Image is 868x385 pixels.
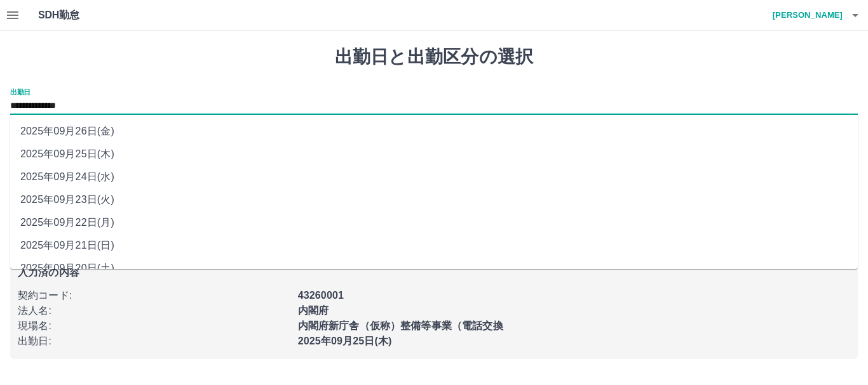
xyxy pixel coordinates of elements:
label: 出勤日 [10,87,31,96]
li: 2025年09月24日(水) [10,166,858,188]
b: 2025年09月25日(木) [298,336,392,346]
b: 43260001 [298,290,344,301]
p: 出勤日 : [18,334,290,349]
p: 法人名 : [18,303,290,318]
li: 2025年09月21日(日) [10,234,858,257]
li: 2025年09月22日(月) [10,211,858,234]
b: 内閣府 [298,305,329,316]
li: 2025年09月20日(土) [10,257,858,280]
p: 現場名 : [18,318,290,334]
h1: 出勤日と出勤区分の選択 [10,46,858,68]
b: 内閣府新庁舎（仮称）整備等事業（電話交換 [298,320,503,331]
li: 2025年09月23日(火) [10,188,858,211]
p: 契約コード : [18,288,290,303]
li: 2025年09月25日(木) [10,143,858,166]
p: 入力済の内容 [18,268,850,278]
li: 2025年09月26日(金) [10,120,858,143]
